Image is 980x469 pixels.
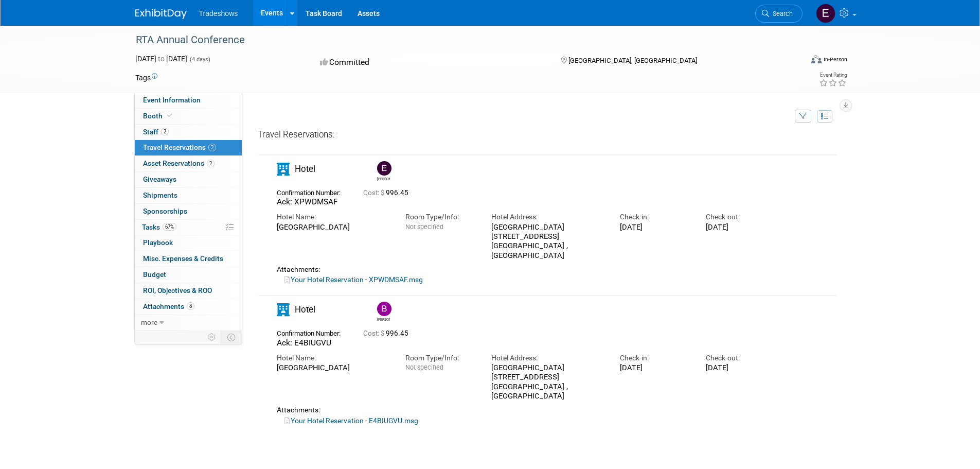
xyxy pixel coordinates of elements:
span: 2 [208,144,216,151]
div: Barry Black [377,316,390,322]
span: Search [769,10,793,18]
div: [DATE] [620,222,690,232]
div: Hotel Name: [277,353,390,363]
span: Cost: $ [363,189,386,197]
span: Event Information [143,96,201,104]
span: Sponsorships [143,207,187,215]
span: 2 [207,160,215,167]
span: Shipments [143,191,177,199]
span: Cost: $ [363,329,386,337]
a: Your Hotel Reservation - E4BIUGVU.msg [284,416,418,425]
img: Eric McAlexander [377,161,391,176]
span: Travel Reservations [143,143,216,151]
td: Toggle Event Tabs [221,331,242,344]
span: Tasks [142,223,176,231]
img: Barry Black [377,302,391,316]
span: Ack: XPWDMSAF [277,197,338,206]
i: Booth reservation complete [167,113,172,118]
span: 996.45 [363,189,413,197]
div: Check-out: [706,353,776,363]
a: Attachments8 [135,299,242,315]
span: Not specified [405,223,443,231]
div: Check-in: [620,353,690,363]
div: Barry Black [375,302,393,322]
span: Tradeshows [199,9,238,18]
span: 67% [163,223,176,231]
span: Playbook [143,238,173,247]
span: Giveaways [143,175,176,183]
span: ROI, Objectives & ROO [143,286,212,294]
span: Budget [143,270,166,279]
td: Personalize Event Tab Strip [203,331,221,344]
div: Event Format [742,54,848,69]
div: Hotel Address: [491,353,604,363]
td: Tags [135,73,157,83]
div: Event Rating [819,73,847,78]
span: 996.45 [363,329,413,337]
span: Staff [143,128,169,136]
div: [GEOGRAPHIC_DATA] [STREET_ADDRESS] [GEOGRAPHIC_DATA] , [GEOGRAPHIC_DATA] [491,222,604,260]
div: Committed [317,54,544,72]
span: Booth [143,112,174,120]
span: 8 [187,302,194,310]
div: Check-in: [620,212,690,222]
span: Asset Reservations [143,159,215,167]
a: Staff2 [135,125,242,140]
span: (4 days) [189,56,210,63]
a: Asset Reservations2 [135,156,242,171]
div: Confirmation Number: [277,186,348,197]
div: Travel Reservations: [258,129,838,145]
div: Hotel Name: [277,212,390,222]
a: Your Hotel Reservation - XPWDMSAF.msg [284,275,423,284]
div: [DATE] [620,363,690,372]
span: more [141,318,157,326]
span: Misc. Expenses & Credits [143,254,223,263]
span: 2 [161,128,169,135]
a: Booth [135,109,242,124]
a: Event Information [135,93,242,108]
div: Check-out: [706,212,776,222]
div: Room Type/Info: [405,353,476,363]
div: Hotel Address: [491,212,604,222]
span: Hotel [295,304,315,315]
span: to [156,55,166,63]
div: Eric McAlexander [375,161,393,182]
a: Giveaways [135,172,242,187]
i: Hotel [277,303,290,316]
span: Ack: E4BIUGVU [277,338,331,348]
img: ExhibitDay [135,9,187,19]
i: Hotel [277,163,290,176]
div: Confirmation Number: [277,326,348,338]
span: [DATE] [DATE] [135,55,187,63]
div: [DATE] [706,222,776,232]
a: Budget [135,267,242,283]
a: Shipments [135,188,242,203]
div: [DATE] [706,363,776,372]
a: ROI, Objectives & ROO [135,283,242,299]
div: [GEOGRAPHIC_DATA] [277,222,390,232]
div: Room Type/Info: [405,212,476,222]
a: Sponsorships [135,204,242,219]
a: Misc. Expenses & Credits [135,251,242,267]
a: Playbook [135,235,242,251]
span: [GEOGRAPHIC_DATA], [GEOGRAPHIC_DATA] [568,57,697,64]
a: more [135,315,242,331]
div: Attachments: [277,406,777,414]
div: Eric McAlexander [377,176,390,182]
a: Tasks67% [135,220,242,235]
i: Filter by Traveler [799,113,807,120]
img: Format-Inperson.png [811,55,822,63]
div: [GEOGRAPHIC_DATA] [277,363,390,372]
a: Search [755,5,803,23]
span: Hotel [295,164,315,174]
div: [GEOGRAPHIC_DATA] [STREET_ADDRESS] [GEOGRAPHIC_DATA] , [GEOGRAPHIC_DATA] [491,363,604,401]
img: Eric McAlexander [816,4,835,23]
span: Not specified [405,363,443,371]
div: In-Person [823,56,847,63]
span: Attachments [143,302,194,310]
div: RTA Annual Conference [132,31,787,49]
a: Travel Reservations2 [135,140,242,155]
div: Attachments: [277,265,777,274]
